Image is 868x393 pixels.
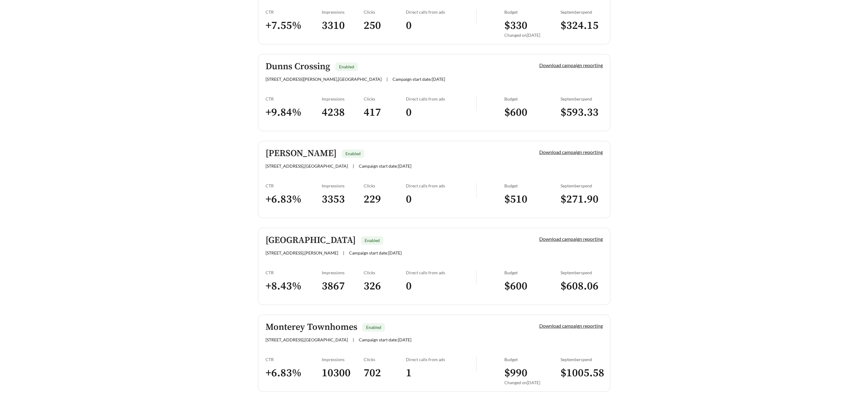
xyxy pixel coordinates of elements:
h3: + 7.55 % [266,19,322,32]
div: Clicks [364,357,406,362]
h3: 10300 [322,366,364,380]
h5: [PERSON_NAME] [266,149,337,159]
div: Direct calls from ads [406,357,476,362]
div: Direct calls from ads [406,183,476,188]
span: Enabled [366,325,381,330]
div: September spend [561,357,603,362]
span: [STREET_ADDRESS] , [GEOGRAPHIC_DATA] [266,337,348,342]
div: Direct calls from ads [406,96,476,101]
div: September spend [561,183,603,188]
div: Impressions [322,357,364,362]
span: [STREET_ADDRESS] , [GEOGRAPHIC_DATA] [266,163,348,169]
div: Direct calls from ads [406,9,476,15]
div: Clicks [364,183,406,188]
h3: + 6.83 % [266,366,322,380]
span: Campaign start date: [DATE] [359,163,411,169]
span: Campaign start date: [DATE] [393,77,445,82]
span: [STREET_ADDRESS] , [PERSON_NAME] [266,250,338,255]
div: Changed on [DATE] [504,380,561,385]
div: Clicks [364,9,406,15]
span: | [353,337,354,342]
div: CTR [266,96,322,101]
h3: 702 [364,366,406,380]
h3: 0 [406,106,476,119]
h5: [GEOGRAPHIC_DATA] [266,235,356,245]
h3: + 8.43 % [266,279,322,293]
h3: 3867 [322,279,364,293]
span: | [353,163,354,169]
h3: 3353 [322,193,364,206]
h3: 0 [406,19,476,32]
h3: $ 990 [504,366,561,380]
div: Impressions [322,9,364,15]
div: Budget [504,96,561,101]
div: Changed on [DATE] [504,32,561,38]
a: Dunns CrossingEnabled[STREET_ADDRESS][PERSON_NAME],[GEOGRAPHIC_DATA]|Campaign start date:[DATE]Do... [258,54,610,131]
span: | [343,250,344,255]
div: September spend [561,9,603,15]
a: [GEOGRAPHIC_DATA]Enabled[STREET_ADDRESS],[PERSON_NAME]|Campaign start date:[DATE]Download campaig... [258,228,610,305]
h3: 326 [364,279,406,293]
span: Enabled [365,238,380,243]
div: September spend [561,270,603,275]
h3: 250 [364,19,406,32]
div: CTR [266,9,322,15]
h3: $ 600 [504,106,561,119]
div: Budget [504,183,561,188]
div: Clicks [364,270,406,275]
h3: 229 [364,193,406,206]
a: Download campaign reporting [539,236,603,242]
h3: 4238 [322,106,364,119]
span: Enabled [345,151,361,156]
div: Budget [504,270,561,275]
h3: $ 271.90 [561,193,603,206]
h3: 0 [406,193,476,206]
a: Monterey TownhomesEnabled[STREET_ADDRESS],[GEOGRAPHIC_DATA]|Campaign start date:[DATE]Download ca... [258,315,610,392]
h3: 0 [406,279,476,293]
a: Download campaign reporting [539,62,603,68]
h3: $ 324.15 [561,19,603,32]
div: Budget [504,357,561,362]
h3: $ 330 [504,19,561,32]
span: Campaign start date: [DATE] [349,250,402,255]
h3: $ 510 [504,193,561,206]
div: Budget [504,9,561,15]
h3: + 9.84 % [266,106,322,119]
h3: + 6.83 % [266,193,322,206]
a: [PERSON_NAME]Enabled[STREET_ADDRESS],[GEOGRAPHIC_DATA]|Campaign start date:[DATE]Download campaig... [258,141,610,218]
a: Download campaign reporting [539,149,603,155]
div: Clicks [364,96,406,101]
div: Impressions [322,96,364,101]
h3: $ 1005.58 [561,366,603,380]
div: September spend [561,96,603,101]
h3: 3310 [322,19,364,32]
h5: Dunns Crossing [266,62,330,72]
h3: $ 600 [504,279,561,293]
h3: $ 608.06 [561,279,603,293]
h3: 417 [364,106,406,119]
span: Enabled [339,64,354,69]
span: [STREET_ADDRESS][PERSON_NAME] , [GEOGRAPHIC_DATA] [266,77,382,82]
span: Campaign start date: [DATE] [359,337,411,342]
div: Impressions [322,183,364,188]
div: Impressions [322,270,364,275]
h5: Monterey Townhomes [266,322,357,332]
h3: 1 [406,366,476,380]
a: Download campaign reporting [539,323,603,329]
div: CTR [266,270,322,275]
div: CTR [266,357,322,362]
div: Direct calls from ads [406,270,476,275]
h3: $ 593.33 [561,106,603,119]
span: | [386,77,388,82]
div: CTR [266,183,322,188]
